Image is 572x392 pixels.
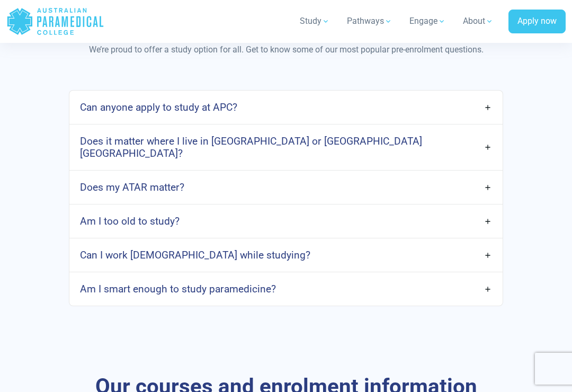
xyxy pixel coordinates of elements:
[80,181,184,193] h4: Does my ATAR matter?
[69,129,503,166] a: Does it matter where I live in [GEOGRAPHIC_DATA] or [GEOGRAPHIC_DATA] [GEOGRAPHIC_DATA]?
[293,6,336,36] a: Study
[69,209,503,234] a: Am I too old to study?
[69,277,503,301] a: Am I smart enough to study paramedicine?
[48,43,524,56] p: We’re proud to offer a study option for all. Get to know some of our most popular pre-enrolment q...
[6,4,104,39] a: Australian Paramedical College
[403,6,452,36] a: Engage
[69,243,503,268] a: Can I work [DEMOGRAPHIC_DATA] while studying?
[457,6,500,36] a: About
[508,10,566,34] a: Apply now
[80,135,484,159] h4: Does it matter where I live in [GEOGRAPHIC_DATA] or [GEOGRAPHIC_DATA] [GEOGRAPHIC_DATA]?
[80,215,180,227] h4: Am I too old to study?
[80,249,310,261] h4: Can I work [DEMOGRAPHIC_DATA] while studying?
[341,6,399,36] a: Pathways
[69,175,503,200] a: Does my ATAR matter?
[80,283,276,295] h4: Am I smart enough to study paramedicine?
[69,95,503,120] a: Can anyone apply to study at APC?
[80,101,237,113] h4: Can anyone apply to study at APC?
